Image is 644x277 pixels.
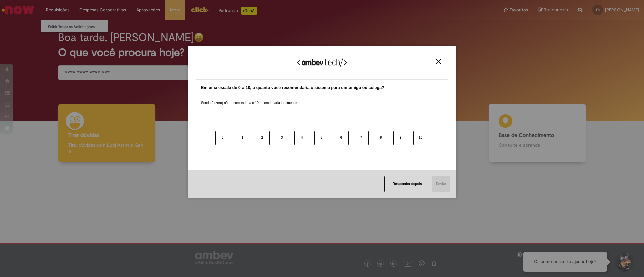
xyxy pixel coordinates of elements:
button: Responder depois [384,176,430,192]
button: 9 [393,131,408,145]
button: 1 [235,131,250,145]
button: 3 [275,131,289,145]
button: 8 [374,131,388,145]
button: 2 [255,131,270,145]
button: 4 [294,131,309,145]
img: Logo Ambevtech [297,58,347,67]
label: Em uma escala de 0 a 10, o quanto você recomendaria o sistema para um amigo ou colega? [201,85,384,91]
img: Close [436,59,441,64]
button: 0 [215,131,230,145]
button: 10 [413,131,428,145]
button: Close [434,59,443,64]
label: Sendo 0 (zero) não recomendaria e 10 recomendaria totalmente. [201,93,298,106]
button: 7 [354,131,369,145]
button: 5 [314,131,329,145]
button: 6 [334,131,349,145]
